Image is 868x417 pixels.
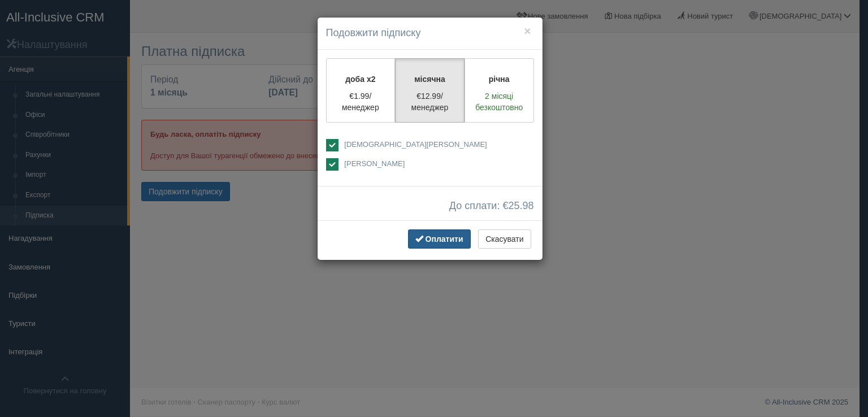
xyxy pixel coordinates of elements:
span: [DEMOGRAPHIC_DATA][PERSON_NAME] [344,140,487,149]
p: €12.99/менеджер [402,90,457,113]
p: €1.99/менеджер [333,90,388,113]
span: До сплати: € [449,201,534,212]
button: × [524,25,531,37]
button: Оплатити [408,229,471,249]
span: [PERSON_NAME] [344,159,405,168]
p: річна [472,73,527,85]
p: 2 місяці безкоштовно [472,90,527,113]
h4: Подовжити підписку [326,26,534,41]
p: місячна [402,73,457,85]
span: Оплатити [426,234,463,244]
span: 25.98 [508,200,533,211]
button: Скасувати [478,229,531,249]
p: доба x2 [333,73,388,85]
